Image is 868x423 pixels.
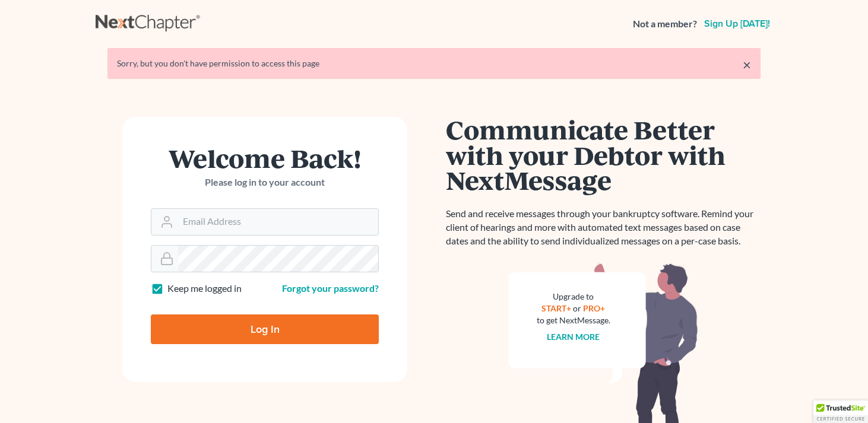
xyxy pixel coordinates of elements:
[584,303,606,313] a: PRO+
[446,207,761,248] p: Send and receive messages through your bankruptcy software. Remind your client of hearings and mo...
[537,291,610,303] div: Upgrade to
[151,314,379,344] input: Log In
[547,332,600,342] a: Learn more
[151,145,379,171] h1: Welcome Back!
[446,117,761,193] h1: Communicate Better with your Debtor with NextMessage
[743,58,751,72] a: ×
[633,17,697,31] strong: Not a member?
[574,303,582,313] span: or
[117,58,751,69] div: Sorry, but you don't have permission to access this page
[542,303,572,313] a: START+
[813,400,868,423] div: TrustedSite Certified
[282,282,379,294] a: Forgot your password?
[537,314,610,326] div: to get NextMessage.
[702,19,772,28] a: Sign up [DATE]!
[167,282,242,295] label: Keep me logged in
[151,176,379,189] p: Please log in to your account
[178,209,378,235] input: Email Address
